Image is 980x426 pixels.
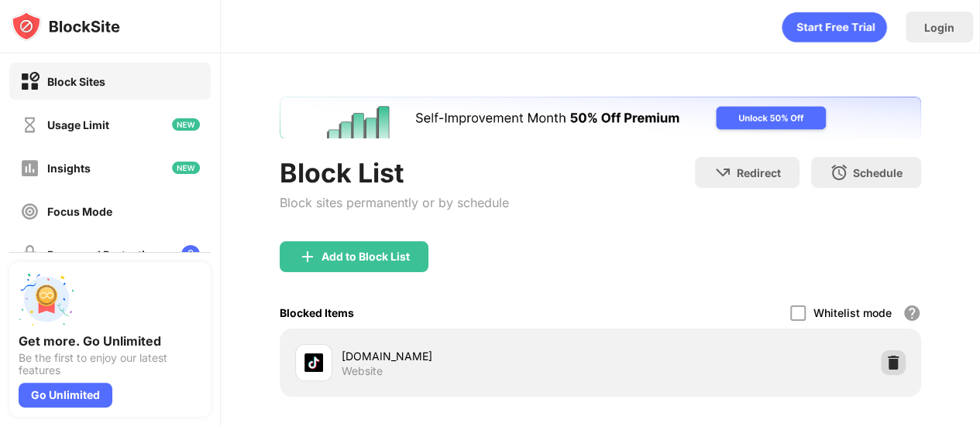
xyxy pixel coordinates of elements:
div: Password Protection [47,248,159,261]
img: lock-menu.svg [181,245,200,264]
div: Add to Block List [322,250,410,263]
img: logo-blocksite.svg [11,11,120,42]
div: Get more. Go Unlimited [19,333,201,349]
div: Redirect [737,166,781,179]
div: Block Sites [47,75,105,88]
iframe: Banner [280,97,921,138]
div: animation [782,12,887,43]
img: insights-off.svg [20,158,40,178]
img: new-icon.svg [172,162,200,174]
div: [DOMAIN_NAME] [342,348,600,364]
div: Go Unlimited [19,383,112,407]
div: Website [342,364,383,378]
img: block-on.svg [20,72,40,91]
div: Block List [280,157,509,189]
img: time-usage-off.svg [20,115,40,135]
img: favicons [304,353,323,372]
div: Whitelist mode [813,306,892,319]
div: Block sites permanently or by schedule [280,195,509,210]
div: Usage Limit [47,118,109,131]
div: Insights [47,162,91,175]
img: password-protection-off.svg [20,245,40,264]
div: Blocked Items [280,306,354,319]
img: focus-off.svg [20,202,40,221]
div: Login [924,21,954,34]
img: new-icon.svg [172,118,200,131]
div: Schedule [853,166,903,179]
img: push-unlimited.svg [19,271,74,327]
div: Be the first to enjoy our latest features [19,352,201,377]
div: Focus Mode [47,205,112,218]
